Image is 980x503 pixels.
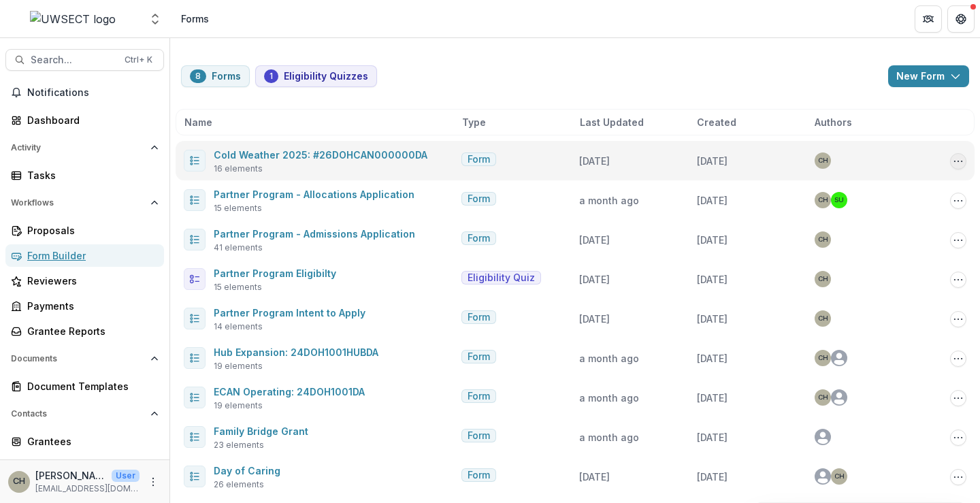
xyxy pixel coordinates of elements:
[950,272,966,288] button: Options
[5,348,164,370] button: Open Documents
[818,276,828,282] div: Carli Herz
[181,65,250,87] button: Forms
[11,409,145,419] span: Contacts
[697,353,728,364] span: [DATE]
[5,375,164,397] a: Document Templates
[915,5,942,33] button: Partners
[579,432,639,443] span: a month ago
[5,430,164,453] a: Grantees
[122,52,155,67] div: Ctrl + K
[697,392,728,404] span: [DATE]
[176,9,214,29] nav: breadcrumb
[468,351,490,363] span: Form
[214,425,308,437] a: Family Bridge Grant
[834,473,845,480] div: Carli Herz
[27,434,153,449] div: Grantees
[214,360,263,372] span: 19 elements
[818,236,828,243] div: Carli Herz
[697,155,728,167] span: [DATE]
[697,274,728,285] span: [DATE]
[468,233,490,244] span: Form
[27,274,153,288] div: Reviewers
[5,49,164,71] button: Search...
[5,455,164,478] a: Communications
[214,149,427,161] a: Cold Weather 2025: #26DOHCAN000000DA
[815,468,831,485] svg: avatar
[35,468,106,483] p: [PERSON_NAME]
[214,202,262,214] span: 15 elements
[269,71,273,81] span: 1
[214,189,414,200] a: Partner Program - Allocations Application
[697,313,728,325] span: [DATE]
[468,154,490,165] span: Form
[579,234,610,246] span: [DATE]
[697,195,728,206] span: [DATE]
[579,392,639,404] span: a month ago
[579,353,639,364] span: a month ago
[30,11,116,27] img: UWSECT logo
[579,313,610,325] span: [DATE]
[214,400,263,412] span: 19 elements
[214,386,365,397] a: ECAN Operating: 24DOH1001DA
[214,228,415,240] a: Partner Program - Admissions Application
[468,430,490,442] span: Form
[468,470,490,481] span: Form
[214,242,263,254] span: 41 elements
[818,157,828,164] div: Carli Herz
[214,321,263,333] span: 14 elements
[818,197,828,204] div: Carli Herz
[950,153,966,169] button: Options
[831,350,847,366] svg: avatar
[11,143,145,152] span: Activity
[697,432,728,443] span: [DATE]
[5,403,164,425] button: Open Contacts
[214,163,263,175] span: 16 elements
[5,164,164,186] a: Tasks
[5,82,164,103] button: Notifications
[27,113,153,127] div: Dashboard
[27,223,153,238] div: Proposals
[818,394,828,401] div: Carli Herz
[184,115,212,129] span: Name
[468,272,535,284] span: Eligibility Quiz
[27,87,159,99] span: Notifications
[579,195,639,206] span: a month ago
[950,390,966,406] button: Options
[888,65,969,87] button: New Form
[697,115,736,129] span: Created
[579,274,610,285] span: [DATE]
[834,197,844,204] div: Scott Umbel
[214,346,378,358] a: Hub Expansion: 24DOH1001HUBDA
[950,351,966,367] button: Options
[950,429,966,446] button: Options
[27,299,153,313] div: Payments
[579,471,610,483] span: [DATE]
[35,483,140,495] p: [EMAIL_ADDRESS][DOMAIN_NAME]
[818,355,828,361] div: Carli Herz
[11,354,145,363] span: Documents
[947,5,975,33] button: Get Help
[27,248,153,263] div: Form Builder
[468,391,490,402] span: Form
[468,193,490,205] span: Form
[195,71,201,81] span: 8
[831,389,847,406] svg: avatar
[580,115,644,129] span: Last Updated
[27,168,153,182] div: Tasks
[11,198,145,208] span: Workflows
[5,219,164,242] a: Proposals
[27,379,153,393] div: Document Templates
[5,320,164,342] a: Grantee Reports
[214,281,262,293] span: 15 elements
[181,12,209,26] div: Forms
[214,478,264,491] span: 26 elements
[5,109,164,131] a: Dashboard
[5,244,164,267] a: Form Builder
[462,115,486,129] span: Type
[579,155,610,167] span: [DATE]
[950,311,966,327] button: Options
[214,267,336,279] a: Partner Program Eligibilty
[950,469,966,485] button: Options
[950,193,966,209] button: Options
[950,232,966,248] button: Options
